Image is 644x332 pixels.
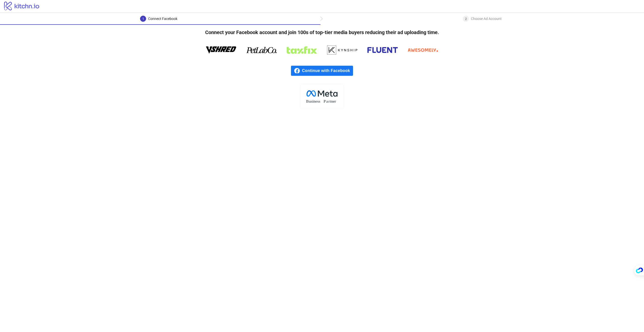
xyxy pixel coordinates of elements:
[326,99,328,103] tspan: a
[330,99,336,103] tspan: tner
[324,99,326,103] tspan: P
[309,99,320,103] tspan: usiness
[291,66,353,76] a: Continue with Facebook
[465,17,467,21] span: 2
[302,66,353,76] span: Continue with Facebook
[328,99,330,103] tspan: r
[471,16,502,22] div: Choose Ad Account
[142,17,144,21] span: 1
[148,16,177,22] div: Connect Facebook
[197,25,447,40] h4: Connect your Facebook account and join 100s of top-tier media buyers reducing their ad uploading ...
[306,99,309,103] tspan: B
